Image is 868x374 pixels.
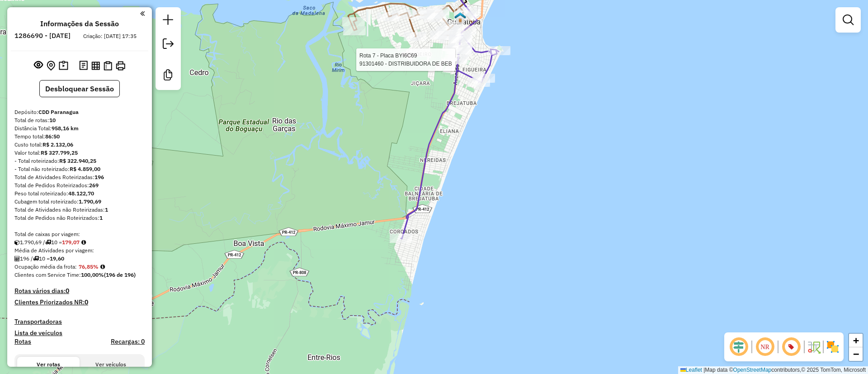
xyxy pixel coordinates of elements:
div: Distância Total: [14,124,145,133]
i: Total de rotas [45,240,51,245]
strong: 1.790,69 [79,198,101,205]
div: Depósito: [14,108,145,116]
strong: 86:50 [45,133,60,140]
strong: 19,60 [50,255,64,262]
div: Total de rotas: [14,116,145,124]
i: Total de Atividades [14,256,20,261]
div: Peso total roteirizado: [14,189,145,198]
h4: Informações da Sessão [40,19,119,28]
strong: (196 de 196) [104,271,136,278]
strong: 179,07 [62,239,80,246]
i: Meta Caixas/viagem: 182,88 Diferença: -3,81 [81,240,86,245]
span: | [703,367,705,373]
div: Custo total: [14,141,145,149]
strong: 269 [89,182,99,189]
button: Painel de Sugestão [57,59,70,73]
strong: R$ 327.799,25 [41,149,78,156]
strong: 76,85% [79,263,99,270]
button: Desbloquear Sessão [39,80,120,97]
a: Rotas [14,338,31,346]
div: - Total roteirizado: [14,157,145,165]
button: Visualizar relatório de Roteirização [90,59,102,71]
strong: R$ 322.940,25 [59,157,96,164]
a: Exibir filtros [839,11,857,29]
a: Exportar sessão [159,35,177,55]
div: Criação: [DATE] 17:35 [80,32,140,40]
div: Total de Atividades Roteirizadas: [14,173,145,181]
button: Exibir sessão original [32,58,45,73]
div: Valor total: [14,149,145,157]
strong: 958,16 km [52,125,79,132]
strong: 0 [85,298,88,306]
h4: Recargas: 0 [111,338,145,346]
span: − [853,348,859,360]
button: Logs desbloquear sessão [77,59,90,73]
strong: 196 [94,174,104,180]
h4: Lista de veículos [14,329,145,337]
button: Imprimir Rotas [114,59,127,72]
strong: 10 [49,117,56,123]
img: Exibir/Ocultar setores [826,340,840,354]
div: Total de caixas por viagem: [14,230,145,238]
div: 196 / 10 = [14,255,145,263]
strong: 48.122,70 [68,190,94,197]
div: Map data © contributors,© 2025 TomTom, Microsoft [678,366,868,374]
div: Tempo total: [14,133,145,141]
a: Leaflet [680,367,702,373]
div: Total de Pedidos não Roteirizados: [14,214,145,222]
h4: Clientes Priorizados NR: [14,298,145,306]
strong: CDD Paranagua [38,109,79,115]
h6: 1286690 - [DATE] [14,32,71,40]
strong: 1 [105,206,108,213]
a: Clique aqui para minimizar o painel [140,8,145,19]
a: Criar modelo [159,66,177,86]
div: Atividade não roteirizada - SUPER MERCADO D ORLA [457,7,480,16]
span: Ocupação média da frota: [14,263,77,270]
i: Cubagem total roteirizado [14,240,20,245]
div: Total de Atividades não Roteirizadas: [14,206,145,214]
button: Ver veículos [80,357,142,372]
a: Nova sessão e pesquisa [159,11,177,31]
a: OpenStreetMap [733,367,772,373]
a: Zoom out [849,347,863,361]
strong: 100,00% [81,271,104,278]
div: Total de Pedidos Roteirizados: [14,181,145,189]
h4: Rotas vários dias: [14,287,145,295]
div: Média de Atividades por viagem: [14,246,145,255]
div: 1.790,69 / 10 = [14,238,145,246]
button: Visualizar Romaneio [102,59,114,72]
span: + [853,335,859,346]
h4: Transportadoras [14,318,145,326]
div: Cubagem total roteirizado: [14,198,145,206]
button: Centralizar mapa no depósito ou ponto de apoio [45,59,57,73]
span: Ocultar deslocamento [728,336,750,358]
strong: R$ 4.859,00 [70,166,100,172]
a: Zoom in [849,334,863,347]
img: GUARATUBA [454,12,466,24]
img: Fluxo de ruas [807,340,821,354]
button: Ver rotas [17,357,80,372]
strong: R$ 2.132,06 [42,141,73,148]
strong: 0 [66,287,69,295]
em: Média calculada utilizando a maior ocupação (%Peso ou %Cubagem) de cada rota da sessão. Rotas cro... [100,264,105,270]
span: Clientes com Service Time: [14,271,81,278]
strong: 1 [99,214,103,221]
i: Total de rotas [33,256,39,261]
span: Exibir número da rota [780,336,802,358]
div: - Total não roteirizado: [14,165,145,173]
span: Ocultar NR [754,336,776,358]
